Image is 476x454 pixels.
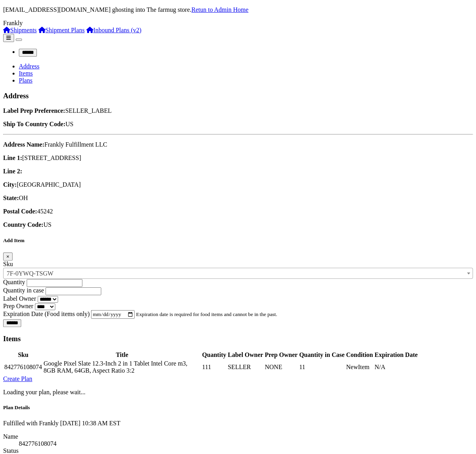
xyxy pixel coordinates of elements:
th: Label Owner [227,351,263,359]
td: NewItem [346,360,373,375]
a: Shipment Plans [38,27,85,33]
span: Fulfilled with Frankly [DATE] 10:38 AM EST [3,420,120,426]
td: 842776108074 [4,360,42,375]
strong: City: [3,181,17,188]
a: Items [19,70,33,77]
p: Loading your plan, please wait... [3,389,473,396]
p: [STREET_ADDRESS] [3,154,473,162]
h5: Add Item [3,237,473,244]
strong: Address Name: [3,141,44,148]
p: Frankly Fulfillment LLC [3,141,473,148]
label: Label Owner [3,295,36,302]
span: Pro Sanitize Hand Sanitizer, 8 oz Bottles, 1 Carton, 12 bottles each Carton [4,268,472,279]
th: Condition [346,351,373,359]
th: Quantity [202,351,226,359]
div: Frankly [3,20,473,27]
strong: Postal Code: [3,208,37,215]
button: Close [3,252,13,261]
label: Sku [3,261,13,267]
button: Toggle navigation [16,39,22,41]
th: Sku [4,351,42,359]
a: Create Plan [3,375,32,382]
label: Prep Owner [3,303,33,309]
a: Address [19,63,39,70]
dd: 842776108074 [19,440,286,447]
strong: State: [3,195,19,201]
strong: Label Prep Preference: [3,107,65,114]
dt: Name [3,433,286,440]
td: SELLER [227,360,263,375]
label: Quantity [3,279,25,285]
a: Retun to Admin Home [191,6,248,13]
th: Title [43,351,201,359]
p: 45242 [3,208,473,215]
strong: Line 2: [3,168,22,175]
p: [EMAIL_ADDRESS][DOMAIN_NAME] ghosting into The farmug store. [3,6,473,13]
th: Expiration Date [374,351,418,359]
p: US [3,121,473,128]
a: Shipments [3,27,37,33]
a: Plans [19,77,33,84]
h3: Address [3,92,473,100]
a: Inbound Plans (v2) [86,27,142,33]
td: 111 [202,360,226,375]
label: Quantity in case [3,287,44,294]
td: N/A [374,360,418,375]
p: [GEOGRAPHIC_DATA] [3,181,473,188]
td: NONE [264,360,298,375]
h5: Plan Details [3,404,286,411]
p: SELLER_LABEL [3,107,473,114]
small: Expiration date is required for food items and cannot be in the past. [136,311,277,317]
label: Expiration Date (Food items only) [3,311,89,317]
span: Pro Sanitize Hand Sanitizer, 8 oz Bottles, 1 Carton, 12 bottles each Carton [3,268,473,279]
span: × [6,254,9,259]
td: Google Pixel Slate 12.3-Inch 2 in 1 Tablet Intel Core m3, 8GB RAM, 64GB, Aspect Ratio 3:2 [43,360,201,375]
p: US [3,221,473,228]
td: 11 [299,360,345,375]
strong: Ship To Country Code: [3,121,66,127]
strong: Country Code: [3,221,44,228]
th: Prep Owner [264,351,298,359]
th: Quantity in Case [299,351,345,359]
p: OH [3,195,473,202]
h3: Items [3,335,473,343]
strong: Line 1: [3,154,22,161]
